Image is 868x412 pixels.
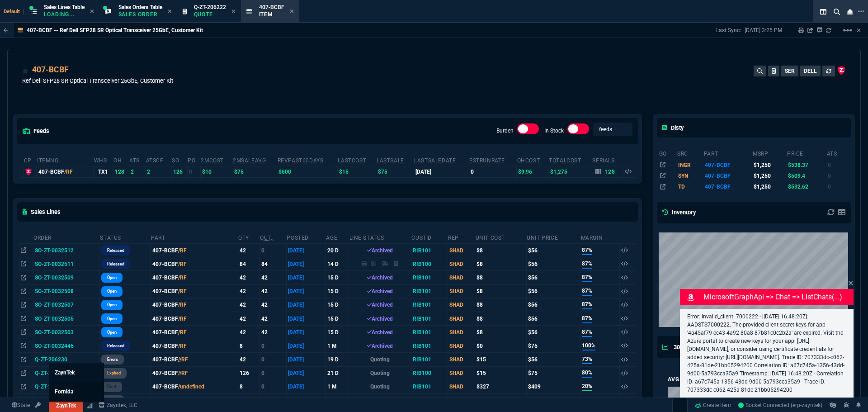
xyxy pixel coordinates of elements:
[129,166,145,177] td: 2
[526,393,580,407] td: $75
[526,326,580,339] td: $56
[259,284,286,298] td: 42
[151,366,238,380] td: 407-BCBF
[842,25,853,36] mat-icon: Example home icon
[582,260,592,269] span: 87%
[350,301,409,309] div: Archived
[33,353,99,366] td: Q-ZT-206230
[23,208,61,216] h5: Sales Lines
[448,326,475,339] td: SHAD
[259,298,286,312] td: 42
[286,326,325,339] td: [DATE]
[33,312,99,325] td: SO-ZT-0032505
[469,166,517,177] td: 0
[476,274,524,282] div: $8
[238,298,259,312] td: 42
[325,393,349,407] td: 1 M
[96,401,140,409] a: msbcCompanyName
[238,271,259,284] td: 42
[286,339,325,353] td: [DATE]
[677,159,703,170] td: INGR
[325,257,349,271] td: 14 D
[259,326,286,339] td: 42
[286,366,325,380] td: [DATE]
[172,157,179,164] abbr: Total units on open Sales Orders
[33,244,99,257] td: SO-ZT-0032512
[448,353,475,366] td: SHAD
[99,231,151,244] th: Status
[826,170,849,181] td: 0
[238,284,259,298] td: 42
[411,393,448,407] td: RIB101
[350,274,409,282] div: Archived
[151,339,238,353] td: 407-BCBF
[526,380,580,393] td: $409
[350,355,409,364] p: Quoting
[171,166,187,177] td: 126
[113,157,122,164] abbr: Total units in inventory.
[178,316,187,322] span: /RF
[4,9,24,14] span: Default
[469,157,505,164] abbr: Total sales within a 30 day window based on last time there was inventory
[476,246,524,255] div: $8
[325,380,349,393] td: 1 M
[526,353,580,366] td: $56
[376,166,414,177] td: $75
[703,292,852,303] p: MicrosoftGraphApi => chat => listChats(...)
[201,157,224,164] abbr: Avg cost of all PO invoices for 2 months
[476,355,524,364] div: $15
[23,127,49,135] h5: feeds
[414,157,456,164] abbr: The date of the last SO Inv price. No time limit. (ignore zeros)
[496,128,514,134] label: Burden
[107,329,117,336] p: Open
[325,271,349,284] td: 15 D
[118,4,162,10] span: Sales Orders Table
[325,339,349,353] td: 1 M
[325,298,349,312] td: 15 D
[659,181,849,192] tr: Intel
[44,4,85,10] span: Sales Lines Table
[448,231,475,244] th: Rep
[21,288,26,294] nx-icon: Open In Opposite Panel
[411,231,448,244] th: CustId
[151,231,238,244] th: Part
[411,312,448,325] td: RIB101
[580,231,620,244] th: Margin
[738,402,822,408] span: Socket Connected (erp-zayntek)
[32,64,69,76] div: 407-BCBF
[526,312,580,325] td: $56
[118,11,162,18] p: Sales Order
[662,208,696,217] h5: Inventory
[238,312,259,325] td: 42
[582,328,592,337] span: 87%
[350,342,409,350] div: Archived
[33,257,99,271] td: SO-ZT-0032511
[278,157,324,164] abbr: Total revenue past 60 days
[411,339,448,353] td: RIB101
[448,298,475,312] td: SHAD
[259,11,284,18] p: Item
[168,8,172,15] nx-icon: Close Tab
[604,168,615,175] p: 128
[277,166,338,177] td: $600
[582,341,595,350] span: 100%
[703,181,752,192] td: 407-BCBF
[350,383,409,391] p: Quoting
[259,4,284,10] span: 407-BCBF
[200,166,232,177] td: $10
[787,159,826,170] td: $538.37
[325,231,349,244] th: age
[55,369,75,376] span: ZaynTek
[476,369,524,377] div: $15
[286,244,325,257] td: [DATE]
[286,298,325,312] td: [DATE]
[259,393,286,407] td: 0
[411,244,448,257] td: RIB101
[858,7,864,16] nx-icon: Open New Tab
[411,366,448,380] td: RIB100
[448,312,475,325] td: SHAD
[151,393,238,407] td: 407-BCBF
[526,284,580,298] td: $56
[476,315,524,323] div: $8
[259,244,286,257] td: 0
